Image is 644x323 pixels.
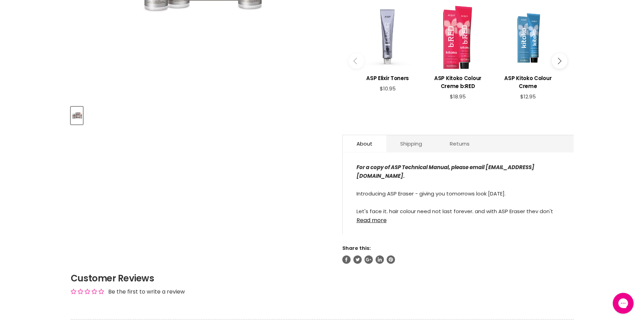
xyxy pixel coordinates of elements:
[380,85,396,92] span: $10.95
[609,290,637,316] iframe: Gorgias live chat messenger
[496,69,559,94] a: View product:ASP Kitoko Colour Creme
[71,107,82,124] img: ASP Kitoko Eraser
[357,164,534,180] strong: For a copy of ASP Technical Manual, please email [EMAIL_ADDRESS][DOMAIN_NAME].
[357,163,560,213] div: Introducing ASP Eraser - giving you tomorrows look [DATE]. Let's face it, hair colour need not la...
[71,107,83,124] button: ASP Kitoko Eraser
[496,74,559,90] h3: ASP Kitoko Colour Creme
[343,135,386,152] a: About
[426,74,489,90] h3: ASP Kitoko Colour Creme b:RED
[426,69,489,94] a: View product:ASP Kitoko Colour Creme b:RED
[71,272,574,285] h2: Customer Reviews
[520,93,536,100] span: $12.95
[70,105,331,124] div: Product thumbnails
[436,135,483,152] a: Returns
[71,288,104,296] div: Average rating is 0.00 stars
[450,93,466,100] span: $18.95
[356,74,419,82] h3: ASP Elixir Toners
[357,213,560,224] a: Read more
[386,135,436,152] a: Shipping
[342,245,371,252] span: Share this:
[108,288,185,296] div: Be the first to write a review
[342,245,574,264] aside: Share this:
[356,69,419,86] a: View product:ASP Elixir Toners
